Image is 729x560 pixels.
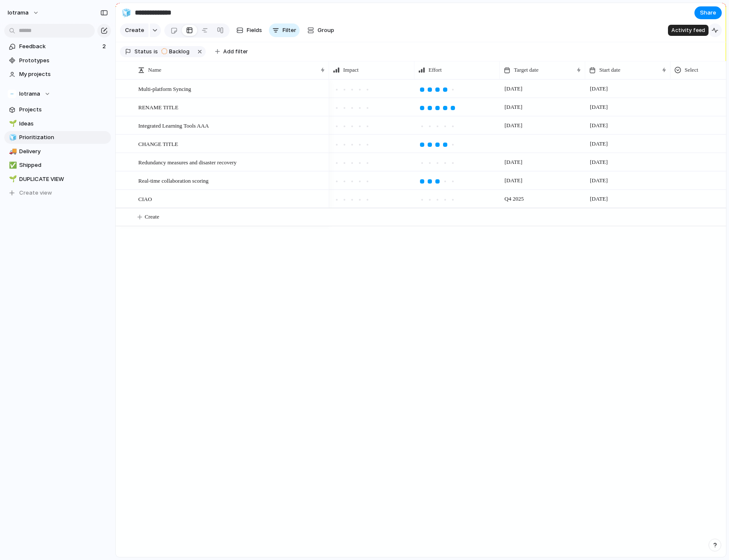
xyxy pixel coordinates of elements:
span: Integrated Learning Tools AAA [138,120,209,130]
span: Name [148,66,161,74]
div: 🚚 [9,146,15,156]
button: Group [303,23,338,37]
button: Backlog [159,47,195,56]
button: 🌱 [8,175,16,184]
a: 🧊Prioritization [4,131,111,144]
span: [DATE] [588,194,610,204]
button: Create [120,23,149,37]
button: Iotrama [4,87,111,100]
button: Fields [233,23,265,37]
button: 🧊 [120,6,133,20]
span: Ideas [19,120,108,128]
button: ✅ [8,161,16,169]
span: Add filter [223,48,248,55]
a: 🚚Delivery [4,145,111,158]
span: Impact [343,66,359,74]
span: Effort [429,66,442,74]
button: 🌱 [8,120,16,128]
span: Share [700,9,716,17]
span: Filter [283,26,296,35]
span: RENAME TITLE [138,102,178,112]
div: ✅ [9,160,15,170]
a: ✅Shipped [4,159,111,172]
div: Activity feed [668,25,709,36]
div: 🌱 [9,119,15,128]
span: Select [685,66,698,74]
button: Add filter [210,46,253,58]
span: Target date [514,66,539,74]
button: Linear [671,24,704,37]
span: Q4 2025 [502,194,526,204]
span: Multi-platform Syncing [138,84,191,93]
a: My projects [4,68,111,81]
span: Shipped [19,161,108,169]
div: 🧊 [122,7,131,18]
span: Prototypes [19,56,108,65]
span: Delivery [19,147,108,156]
span: Create [125,26,144,35]
span: Projects [19,105,108,114]
span: [DATE] [588,84,610,94]
span: CHANGE TITLE [138,139,178,149]
span: [DATE] [588,102,610,112]
span: [DATE] [502,84,525,94]
span: [DATE] [588,175,610,186]
span: Feedback [19,42,100,51]
span: 2 [102,42,108,51]
span: Create view [19,189,52,197]
button: 🚚 [8,147,16,156]
a: 🌱DUPLICATE VIEW [4,173,111,186]
span: Start date [599,66,620,74]
a: Prototypes [4,54,111,67]
span: [DATE] [588,139,610,149]
span: Iotrama [19,90,40,98]
button: Filter [269,23,300,37]
span: Backlog [169,48,190,55]
span: Fields [247,26,262,35]
span: Real-time collaboration scoring [138,175,209,185]
span: Create [145,213,159,221]
a: Projects [4,103,111,116]
span: [DATE] [588,157,610,167]
span: Redundancy measures and disaster recovery [138,157,236,167]
span: [DATE] [502,157,525,167]
a: 🌱Ideas [4,117,111,130]
span: iotrama [8,9,29,17]
span: DUPLICATE VIEW [19,175,108,184]
button: is [152,47,160,56]
button: 🧊 [8,133,16,142]
button: Share [694,6,722,19]
div: 🌱 [9,174,15,184]
a: Feedback2 [4,40,111,53]
span: [DATE] [502,175,525,186]
span: Status [134,48,152,55]
span: My projects [19,70,108,79]
span: is [154,48,158,55]
button: iotrama [4,6,44,20]
button: Create view [4,187,111,199]
span: Group [318,26,334,35]
span: Prioritization [19,133,108,142]
span: CIAO [138,194,152,204]
span: [DATE] [502,120,525,131]
span: [DATE] [502,102,525,112]
span: [DATE] [588,120,610,131]
div: 🧊 [9,133,15,143]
